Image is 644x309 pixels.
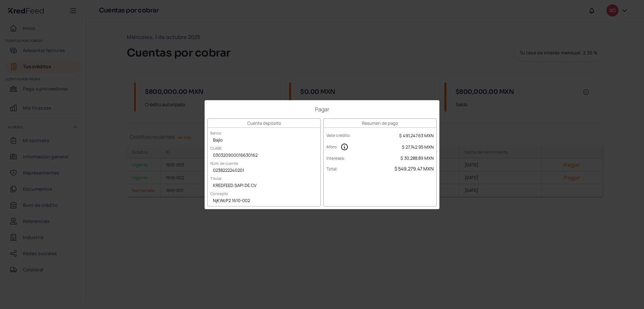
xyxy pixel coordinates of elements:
label: CLABE [208,143,224,153]
h1: Pagar [207,106,437,113]
label: Intereses : [326,155,345,161]
div: KREDFEED SAPI DE CV [208,181,320,191]
h3: Resumen de pago [324,119,436,128]
label: Titular [208,173,224,184]
label: Total : [326,166,338,172]
h3: Cuenta depósito [208,119,320,128]
label: Valor crédito : [326,132,351,138]
span: $ 549,279.47 MXN [394,165,434,172]
span: $ 27,742.95 MXN [402,144,434,150]
span: $ 30,288.89 MXN [400,155,434,161]
label: Concepto [208,188,231,199]
label: Banco [208,128,224,138]
span: $ 491,247.63 MXN [399,132,434,139]
div: NjKWcP2 1610-002 [208,196,320,206]
label: Aforo : [326,144,338,150]
div: 030320900016630162 [208,151,320,161]
div: 0238222240201 [208,166,320,176]
label: Núm. de cuenta [208,158,240,168]
div: Bajío [208,136,320,146]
